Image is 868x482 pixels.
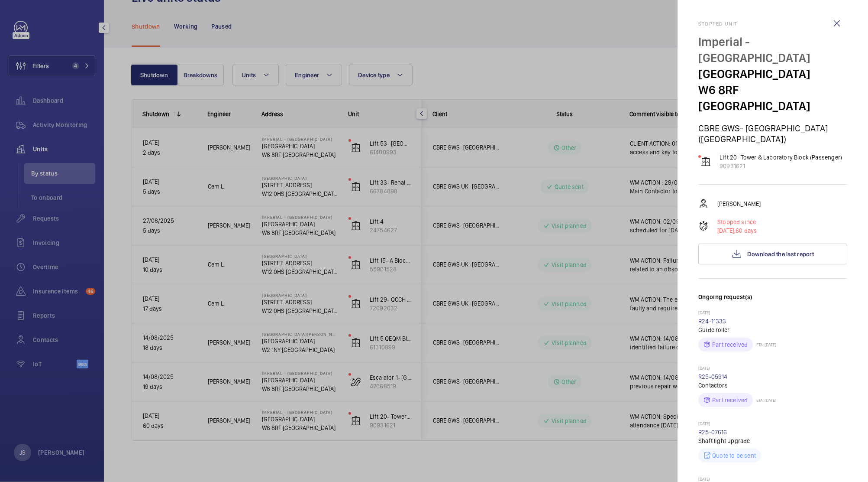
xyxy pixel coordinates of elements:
p: Lift 20- Tower & Laboratory Block (Passenger) [720,153,842,162]
p: [PERSON_NAME] [717,199,761,208]
p: Part received [712,340,748,349]
p: W6 8RF [GEOGRAPHIC_DATA] [698,82,847,114]
span: [DATE], [717,227,736,234]
p: CBRE GWS- [GEOGRAPHIC_DATA] ([GEOGRAPHIC_DATA]) [698,123,847,144]
p: 60 days [717,226,757,235]
p: Stopped since [717,218,757,226]
span: Download the last report [747,251,814,257]
button: Download the last report [698,244,847,264]
h2: Stopped unit [698,21,847,27]
p: Contactors [698,381,847,390]
p: ETA: [DATE] [753,342,776,347]
p: ETA: [DATE] [753,397,776,403]
p: [DATE] [698,365,847,372]
p: [DATE] [698,421,847,428]
p: Guide roller [698,326,847,334]
h3: Ongoing request(s) [698,293,847,310]
a: R25-07616 [698,429,727,436]
a: R25-05914 [698,373,728,380]
p: 90931621 [720,162,842,170]
p: Quote to be sent [712,451,756,460]
p: [GEOGRAPHIC_DATA] [698,66,847,82]
p: Shaft light upgrade [698,436,847,445]
p: Part received [712,396,748,404]
img: elevator.svg [700,156,711,167]
a: R24-11333 [698,318,726,325]
p: [DATE] [698,310,847,317]
p: Imperial - [GEOGRAPHIC_DATA] [698,34,847,66]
